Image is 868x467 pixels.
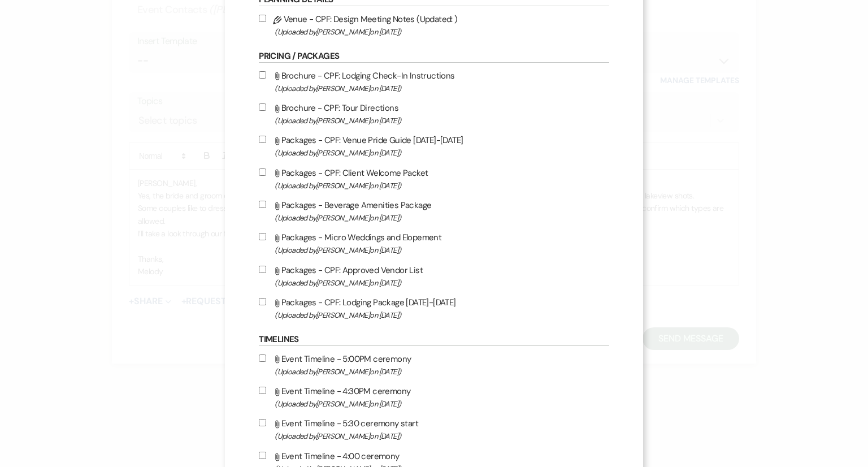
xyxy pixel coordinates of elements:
label: Packages - CPF: Venue Pride Guide [DATE]-[DATE] [259,133,609,159]
span: (Uploaded by [PERSON_NAME] on [DATE] ) [275,25,609,38]
input: Venue - CPF: Design Meeting Notes (Updated: )(Uploaded by[PERSON_NAME]on [DATE]) [259,15,266,22]
label: Packages - CPF: Lodging Package [DATE]-[DATE] [259,295,609,322]
input: Event Timeline - 4:00 ceremony(Uploaded by[PERSON_NAME]on [DATE]) [259,452,266,459]
label: Venue - CPF: Design Meeting Notes (Updated: ) [259,12,609,38]
input: Packages - Micro Weddings and Elopement(Uploaded by[PERSON_NAME]on [DATE]) [259,233,266,240]
span: (Uploaded by [PERSON_NAME] on [DATE] ) [275,430,609,443]
span: (Uploaded by [PERSON_NAME] on [DATE] ) [275,114,609,127]
span: (Uploaded by [PERSON_NAME] on [DATE] ) [275,179,609,192]
label: Event Timeline - 5:00PM ceremony [259,352,609,378]
input: Brochure - CPF: Tour Directions(Uploaded by[PERSON_NAME]on [DATE]) [259,103,266,111]
span: (Uploaded by [PERSON_NAME] on [DATE] ) [275,365,609,378]
input: Packages - CPF: Lodging Package [DATE]-[DATE](Uploaded by[PERSON_NAME]on [DATE]) [259,298,266,305]
label: Brochure - CPF: Lodging Check-In Instructions [259,68,609,95]
span: (Uploaded by [PERSON_NAME] on [DATE] ) [275,211,609,224]
input: Packages - CPF: Client Welcome Packet(Uploaded by[PERSON_NAME]on [DATE]) [259,168,266,176]
label: Packages - Beverage Amenities Package [259,198,609,224]
label: Packages - CPF: Approved Vendor List [259,263,609,289]
label: Event Timeline - 4:30PM ceremony [259,384,609,410]
span: (Uploaded by [PERSON_NAME] on [DATE] ) [275,146,609,159]
span: (Uploaded by [PERSON_NAME] on [DATE] ) [275,309,609,322]
input: Event Timeline - 4:30PM ceremony(Uploaded by[PERSON_NAME]on [DATE]) [259,387,266,394]
span: (Uploaded by [PERSON_NAME] on [DATE] ) [275,82,609,95]
span: (Uploaded by [PERSON_NAME] on [DATE] ) [275,397,609,410]
label: Event Timeline - 5:30 ceremony start [259,416,609,443]
label: Packages - CPF: Client Welcome Packet [259,166,609,192]
h6: Timelines [259,334,609,346]
input: Packages - CPF: Venue Pride Guide [DATE]-[DATE](Uploaded by[PERSON_NAME]on [DATE]) [259,136,266,143]
h6: Pricing / Packages [259,50,609,63]
span: (Uploaded by [PERSON_NAME] on [DATE] ) [275,276,609,289]
span: (Uploaded by [PERSON_NAME] on [DATE] ) [275,244,609,257]
input: Packages - CPF: Approved Vendor List(Uploaded by[PERSON_NAME]on [DATE]) [259,266,266,273]
input: Brochure - CPF: Lodging Check-In Instructions(Uploaded by[PERSON_NAME]on [DATE]) [259,71,266,79]
input: Event Timeline - 5:00PM ceremony(Uploaded by[PERSON_NAME]on [DATE]) [259,354,266,362]
input: Packages - Beverage Amenities Package(Uploaded by[PERSON_NAME]on [DATE]) [259,201,266,208]
label: Brochure - CPF: Tour Directions [259,101,609,127]
label: Packages - Micro Weddings and Elopement [259,230,609,257]
input: Event Timeline - 5:30 ceremony start(Uploaded by[PERSON_NAME]on [DATE]) [259,419,266,426]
